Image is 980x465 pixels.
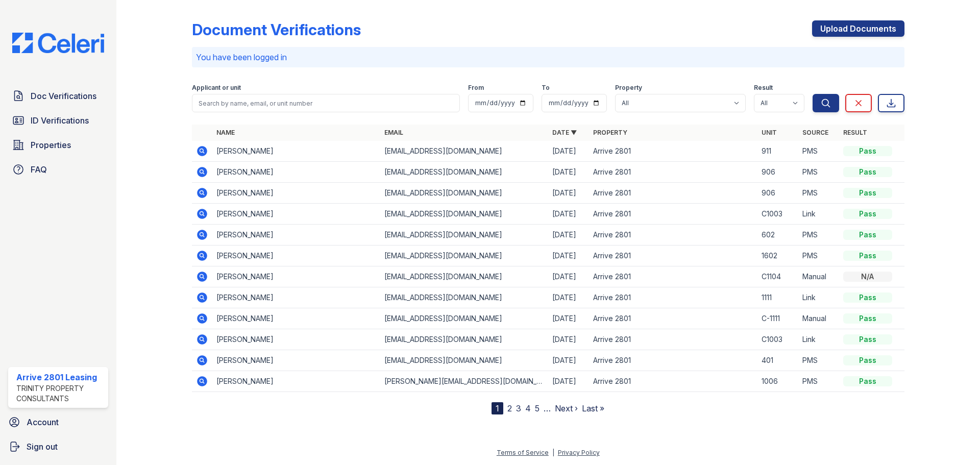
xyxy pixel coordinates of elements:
[552,129,577,136] a: Date ▼
[548,266,589,287] td: [DATE]
[798,162,839,183] td: PMS
[384,129,403,136] a: Email
[516,403,521,413] a: 3
[757,183,798,204] td: 906
[212,308,380,329] td: [PERSON_NAME]
[843,334,892,345] div: Pass
[525,403,531,413] a: 4
[380,329,548,350] td: [EMAIL_ADDRESS][DOMAIN_NAME]
[212,204,380,225] td: [PERSON_NAME]
[757,287,798,308] td: 1111
[757,266,798,287] td: C1104
[27,416,59,428] span: Account
[535,403,540,413] a: 5
[380,141,548,162] td: [EMAIL_ADDRESS][DOMAIN_NAME]
[212,183,380,204] td: [PERSON_NAME]
[16,383,104,404] div: Trinity Property Consultants
[843,292,892,303] div: Pass
[843,376,892,386] div: Pass
[843,167,892,177] div: Pass
[757,246,798,266] td: 1602
[589,141,757,162] td: Arrive 2801
[843,129,867,136] a: Result
[589,308,757,329] td: Arrive 2801
[589,266,757,287] td: Arrive 2801
[589,287,757,308] td: Arrive 2801
[507,403,512,413] a: 2
[4,412,112,432] a: Account
[548,183,589,204] td: [DATE]
[615,84,642,92] label: Property
[798,371,839,392] td: PMS
[212,266,380,287] td: [PERSON_NAME]
[548,141,589,162] td: [DATE]
[468,84,484,92] label: From
[31,114,89,127] span: ID Verifications
[843,146,892,156] div: Pass
[544,402,551,414] span: …
[757,350,798,371] td: 401
[212,162,380,183] td: [PERSON_NAME]
[196,51,900,63] p: You have been logged in
[558,449,600,456] a: Privacy Policy
[843,209,892,219] div: Pass
[843,230,892,240] div: Pass
[380,225,548,246] td: [EMAIL_ADDRESS][DOMAIN_NAME]
[548,329,589,350] td: [DATE]
[27,440,58,453] span: Sign out
[380,183,548,204] td: [EMAIL_ADDRESS][DOMAIN_NAME]
[497,449,549,456] a: Terms of Service
[754,84,773,92] label: Result
[380,204,548,225] td: [EMAIL_ADDRESS][DOMAIN_NAME]
[589,162,757,183] td: Arrive 2801
[589,225,757,246] td: Arrive 2801
[548,225,589,246] td: [DATE]
[548,308,589,329] td: [DATE]
[212,329,380,350] td: [PERSON_NAME]
[757,329,798,350] td: C1003
[31,139,71,151] span: Properties
[589,246,757,266] td: Arrive 2801
[192,84,241,92] label: Applicant or unit
[31,163,47,176] span: FAQ
[757,308,798,329] td: C-1111
[589,204,757,225] td: Arrive 2801
[16,371,104,383] div: Arrive 2801 Leasing
[548,371,589,392] td: [DATE]
[555,403,578,413] a: Next ›
[548,350,589,371] td: [DATE]
[798,350,839,371] td: PMS
[757,204,798,225] td: C1003
[380,371,548,392] td: [PERSON_NAME][EMAIL_ADDRESS][DOMAIN_NAME]
[8,135,108,155] a: Properties
[548,287,589,308] td: [DATE]
[380,246,548,266] td: [EMAIL_ADDRESS][DOMAIN_NAME]
[589,329,757,350] td: Arrive 2801
[212,246,380,266] td: [PERSON_NAME]
[757,141,798,162] td: 911
[212,141,380,162] td: [PERSON_NAME]
[216,129,235,136] a: Name
[380,162,548,183] td: [EMAIL_ADDRESS][DOMAIN_NAME]
[757,162,798,183] td: 906
[757,225,798,246] td: 602
[589,371,757,392] td: Arrive 2801
[798,287,839,308] td: Link
[802,129,828,136] a: Source
[212,350,380,371] td: [PERSON_NAME]
[812,20,904,37] a: Upload Documents
[589,183,757,204] td: Arrive 2801
[548,162,589,183] td: [DATE]
[192,94,460,112] input: Search by name, email, or unit number
[843,313,892,324] div: Pass
[843,188,892,198] div: Pass
[542,84,550,92] label: To
[798,266,839,287] td: Manual
[798,183,839,204] td: PMS
[798,246,839,266] td: PMS
[4,436,112,457] a: Sign out
[380,350,548,371] td: [EMAIL_ADDRESS][DOMAIN_NAME]
[548,246,589,266] td: [DATE]
[843,355,892,365] div: Pass
[212,371,380,392] td: [PERSON_NAME]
